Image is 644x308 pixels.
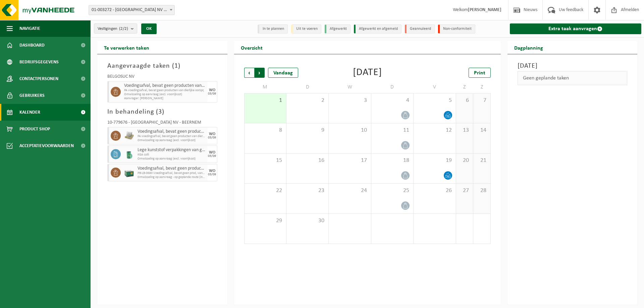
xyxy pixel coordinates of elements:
[124,88,206,93] span: PA voedingsafval, bevat geen producten van dierlijke oorspr,
[138,171,206,175] span: PB-LB-0680 Voedingsafval, bevat geen prod, van dierl oorspr
[141,23,157,34] button: OK
[477,187,487,194] span: 28
[158,109,162,115] span: 3
[248,187,283,194] span: 22
[417,157,452,164] span: 19
[510,23,642,34] a: Extra taak aanvragen
[473,81,490,93] td: Z
[174,63,178,69] span: 1
[248,157,283,164] span: 15
[19,54,59,70] span: Bedrijfsgegevens
[248,127,283,134] span: 8
[124,97,206,101] span: Aanvrager: [PERSON_NAME]
[138,138,206,142] span: Omwisseling op aanvraag (excl. voorrijkost)
[209,169,215,173] div: WO
[234,41,269,54] h2: Overzicht
[290,97,325,104] span: 2
[291,24,321,34] li: Uit te voeren
[124,131,134,141] img: LP-PA-00000-WDN-11
[477,97,487,104] span: 7
[255,68,265,78] span: Volgende
[19,137,74,154] span: Acceptatievoorwaarden
[208,155,216,158] div: 03/09
[507,41,550,54] h2: Dagplanning
[107,107,217,117] h3: In behandeling ( )
[107,61,217,71] h3: Aangevraagde taken ( )
[417,127,452,134] span: 12
[138,157,206,161] span: Omwisseling op aanvraag (excl. voorrijkost)
[209,88,215,92] div: WO
[248,97,283,104] span: 1
[460,97,470,104] span: 6
[89,5,175,15] span: 01-003272 - BELGOSUC NV - BEERNEM
[98,24,128,34] span: Vestigingen
[138,134,206,138] span: PA voedingsafval, bevat geen producten van dierlijke oorspr,
[209,150,215,155] div: WO
[124,83,206,88] span: Voedingsafval, bevat geen producten van dierlijke oorsprong, gemengde verpakking (exclusief glas)
[290,217,325,225] span: 30
[107,74,217,81] div: BELGOSUC NV
[474,70,485,76] span: Print
[460,187,470,194] span: 27
[138,175,206,179] span: Omwisseling op aanvraag - op geplande route (incl. verwerking)
[438,24,475,34] li: Non-conformiteit
[244,68,254,78] span: Vorige
[405,24,435,34] li: Geannuleerd
[119,26,128,31] count: (2/2)
[19,70,58,87] span: Contactpersonen
[375,187,410,194] span: 25
[518,61,628,71] h3: [DATE]
[244,81,286,93] td: M
[138,153,206,157] span: KGA colli
[371,81,414,93] td: D
[460,157,470,164] span: 20
[124,149,134,159] img: PB-OT-0200-MET-00-02
[89,5,174,15] span: 01-003272 - BELGOSUC NV - BEERNEM
[19,104,40,121] span: Kalender
[94,23,137,34] button: Vestigingen(2/2)
[258,24,288,34] li: In te plannen
[375,97,410,104] span: 4
[354,24,401,34] li: Afgewerkt en afgemeld
[456,81,473,93] td: Z
[325,24,351,34] li: Afgewerkt
[290,157,325,164] span: 16
[477,127,487,134] span: 14
[248,217,283,225] span: 29
[332,97,367,104] span: 3
[290,187,325,194] span: 23
[290,127,325,134] span: 9
[414,81,456,93] td: V
[375,127,410,134] span: 11
[329,81,371,93] td: W
[208,136,216,139] div: 03/09
[138,129,206,134] span: Voedingsafval, bevat geen producten van dierlijke oorsprong, gemengde verpakking (exclusief glas)
[417,187,452,194] span: 26
[19,20,40,37] span: Navigatie
[124,93,206,97] span: Omwisseling op aanvraag (excl. voorrijkost)
[107,120,217,127] div: 10-779676 - [GEOGRAPHIC_DATA] NV - BEERNEM
[518,71,628,85] div: Geen geplande taken
[332,157,367,164] span: 17
[19,37,45,54] span: Dashboard
[124,168,134,178] img: PB-LB-0680-HPE-GN-01
[460,127,470,134] span: 13
[332,187,367,194] span: 24
[353,68,382,78] div: [DATE]
[417,97,452,104] span: 5
[332,127,367,134] span: 10
[19,121,50,137] span: Product Shop
[19,87,45,104] span: Gebruikers
[268,68,298,78] div: Vandaag
[209,132,215,136] div: WO
[138,147,206,153] span: Lege kunststof verpakkingen van gevaarlijke stoffen
[208,173,216,176] div: 03/09
[375,157,410,164] span: 18
[208,92,216,96] div: 03/09
[469,68,491,78] a: Print
[477,157,487,164] span: 21
[468,7,501,12] strong: [PERSON_NAME]
[97,41,156,54] h2: Te verwerken taken
[138,166,206,171] span: Voedingsafval, bevat geen producten van dierlijke oorsprong, gemengde verpakking (exclusief glas)
[286,81,329,93] td: D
